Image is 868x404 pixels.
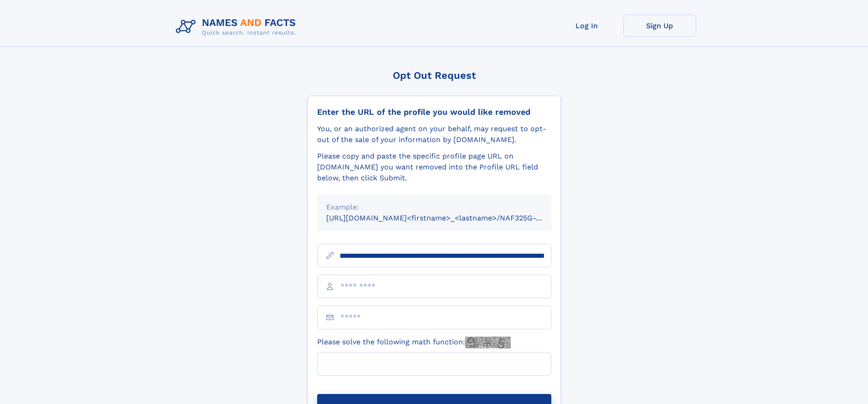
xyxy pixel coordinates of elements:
[326,214,569,222] small: [URL][DOMAIN_NAME]<firstname>_<lastname>/NAF325G-xxxxxxxx
[172,15,303,39] img: Logo Names and Facts
[317,151,551,184] div: Please copy and paste the specific profile page URL on [DOMAIN_NAME] you want removed into the Pr...
[317,107,551,117] div: Enter the URL of the profile you would like removed
[308,70,561,81] div: Opt Out Request
[317,123,551,145] div: You, or an authorized agent on your behalf, may request to opt-out of the sale of your informatio...
[623,15,696,37] a: Sign Up
[317,337,511,348] label: Please solve the following math function:
[550,15,623,37] a: Log In
[326,202,542,213] div: Example:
